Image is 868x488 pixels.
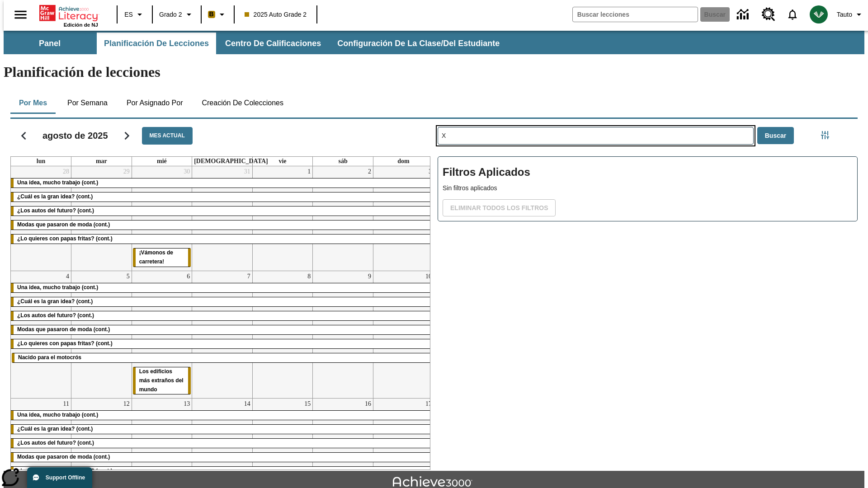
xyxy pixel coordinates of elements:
[12,124,35,147] button: Regresar
[11,221,434,230] div: Modas que pasaron de moda (cont.)
[124,10,133,19] span: ES
[182,166,192,177] a: 30 de julio de 2025
[12,353,433,362] div: Nacido para el motocrós
[192,166,253,271] td: 31 de julio de 2025
[17,284,98,291] span: Una idea, mucho trabajo (cont.)
[60,92,115,114] button: Por semana
[17,207,94,214] span: ¿Los autos del futuro? (cont.)
[781,3,804,26] a: Notificaciones
[3,115,430,470] div: Calendario
[10,92,56,114] button: Por mes
[302,399,312,409] a: 15 de agosto de 2025
[424,399,434,409] a: 17 de agosto de 2025
[133,249,191,267] div: ¡Vámonos de carretera!
[373,166,434,271] td: 3 de agosto de 2025
[252,166,313,271] td: 1 de agosto de 2025
[816,126,834,144] button: Menú lateral de filtros
[810,5,828,23] img: avatar image
[132,271,192,399] td: 6 de agosto de 2025
[39,3,98,28] div: Portada
[373,271,434,399] td: 10 de agosto de 2025
[396,157,411,166] a: domingo
[17,326,110,333] span: Modas que pasaron de moda (cont.)
[64,271,71,282] a: 4 de agosto de 2025
[366,166,373,177] a: 2 de agosto de 2025
[159,10,182,19] span: Grado 2
[17,235,113,242] span: ¿Lo quieres con papas fritas? (cont.)
[17,179,98,186] span: Una idea, mucho trabajo (cont.)
[61,399,71,409] a: 11 de agosto de 2025
[11,439,434,448] div: ¿Los autos del futuro? (cont.)
[17,298,93,305] span: ¿Cuál es la gran idea? (cont.)
[11,297,434,306] div: ¿Cuál es la gran idea? (cont.)
[17,454,110,460] span: Modas que pasaron de moda (cont.)
[17,440,94,446] span: ¿Los autos del futuro? (cont.)
[313,271,373,399] td: 9 de agosto de 2025
[139,368,184,393] span: Los edificios más extraños del mundo
[18,354,81,361] span: Nacido para el motocrós
[115,124,138,147] button: Seguir
[277,157,288,166] a: viernes
[252,271,313,399] td: 8 de agosto de 2025
[443,183,853,193] p: Sin filtros aplicados
[427,166,434,177] a: 3 de agosto de 2025
[363,399,373,409] a: 16 de agosto de 2025
[17,312,94,319] span: ¿Los autos del futuro? (cont.)
[61,166,71,177] a: 28 de julio de 2025
[46,474,85,481] span: Support Offline
[11,206,434,216] div: ¿Los autos del futuro? (cont.)
[11,311,434,320] div: ¿Los autos del futuro? (cont.)
[133,367,191,394] div: Los edificios más extraños del mundo
[7,1,34,28] button: Abrir el menú lateral
[438,127,753,144] input: Buscar lecciones
[11,453,434,462] div: Modas que pasaron de moda (cont.)
[11,166,71,271] td: 28 de julio de 2025
[17,193,93,200] span: ¿Cuál es la gran idea? (cont.)
[11,339,434,348] div: ¿Lo quieres con papas fritas? (cont.)
[11,271,71,399] td: 4 de agosto de 2025
[27,467,92,488] button: Support Offline
[182,399,192,409] a: 13 de agosto de 2025
[306,271,312,282] a: 8 de agosto de 2025
[330,33,507,54] button: Configuración de la clase/del estudiante
[443,161,853,183] h2: Filtros Aplicados
[11,425,434,434] div: ¿Cuál es la gran idea? (cont.)
[11,283,434,292] div: Una idea, mucho trabajo (cont.)
[17,221,110,228] span: Modas que pasaron de moda (cont.)
[122,399,132,409] a: 12 de agosto de 2025
[209,9,214,20] span: B
[71,271,132,399] td: 5 de agosto de 2025
[155,157,169,166] a: miércoles
[11,192,434,202] div: ¿Cuál es la gran idea? (cont.)
[64,22,98,28] span: Edición de NJ
[833,6,868,23] button: Perfil/Configuración
[218,33,328,54] button: Centro de calificaciones
[94,157,109,166] a: martes
[142,127,193,145] button: Mes actual
[17,340,113,347] span: ¿Lo quieres con papas fritas? (cont.)
[11,467,434,476] div: ¿Lo quieres con papas fritas? (cont.)
[11,178,434,188] div: Una idea, mucho trabajo (cont.)
[336,157,349,166] a: sábado
[11,325,434,334] div: Modas que pasaron de moda (cont.)
[42,130,108,141] h2: agosto de 2025
[731,2,756,27] a: Centro de información
[242,399,252,409] a: 14 de agosto de 2025
[366,271,373,282] a: 9 de agosto de 2025
[804,3,833,26] button: Escoja un nuevo avatar
[306,166,312,177] a: 1 de agosto de 2025
[97,33,216,54] button: Planificación de lecciones
[430,115,858,470] div: Buscar
[119,92,190,114] button: Por asignado por
[204,6,231,23] button: Boost El color de la clase es anaranjado claro. Cambiar el color de la clase.
[756,2,781,27] a: Centro de recursos, Se abrirá en una pestaña nueva.
[5,33,95,54] button: Panel
[837,10,852,19] span: Tauto
[139,249,173,265] span: ¡Vámonos de carretera!
[4,31,864,54] div: Subbarra de navegación
[120,6,149,23] button: Lenguaje: ES, Selecciona un idioma
[245,271,252,282] a: 7 de agosto de 2025
[192,271,253,399] td: 7 de agosto de 2025
[185,271,192,282] a: 6 de agosto de 2025
[17,412,98,418] span: Una idea, mucho trabajo (cont.)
